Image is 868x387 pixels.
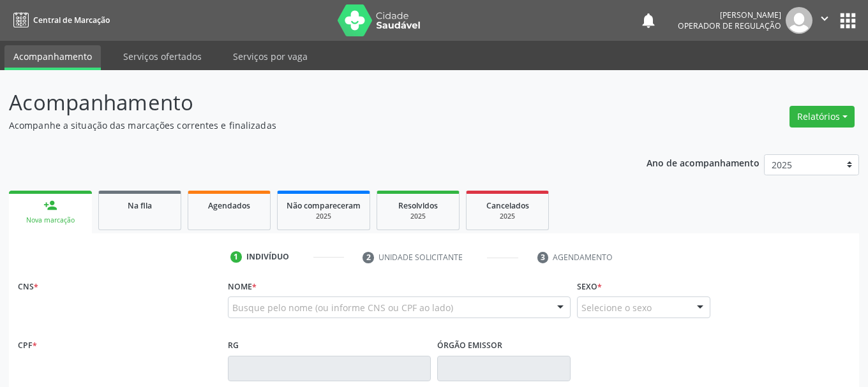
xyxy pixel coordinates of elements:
span: Agendados [208,200,250,211]
i:  [818,11,832,26]
span: Central de Marcação [33,15,110,26]
button: Relatórios [789,106,855,128]
p: Acompanhamento [9,87,604,119]
span: Cancelados [486,200,529,211]
div: 2025 [287,212,361,221]
label: Nome [228,277,257,296]
label: CNS [18,277,38,296]
div: person_add [43,198,57,212]
div: 2025 [475,212,539,221]
div: 2025 [386,212,450,221]
p: Ano de acompanhamento [647,154,759,170]
button:  [812,7,837,34]
div: 1 [230,251,242,263]
span: Selecione o sexo [581,301,652,314]
a: Acompanhamento [4,45,101,70]
a: Serviços ofertados [114,45,211,68]
img: img [786,7,812,34]
button: notifications [640,11,657,29]
a: Central de Marcação [9,10,110,31]
label: RG [228,336,239,356]
a: Serviços por vaga [224,45,317,68]
span: Operador de regulação [678,20,781,31]
span: Resolvidos [398,200,438,211]
div: Nova marcação [18,215,83,225]
p: Acompanhe a situação das marcações correntes e finalizadas [9,119,604,132]
div: Indivíduo [246,251,289,263]
label: Sexo [577,277,602,296]
label: Órgão emissor [437,336,502,356]
button: apps [837,10,859,32]
span: Não compareceram [287,200,361,211]
span: Busque pelo nome (ou informe CNS ou CPF ao lado) [232,301,453,314]
span: Na fila [128,200,152,211]
div: [PERSON_NAME] [678,10,781,20]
